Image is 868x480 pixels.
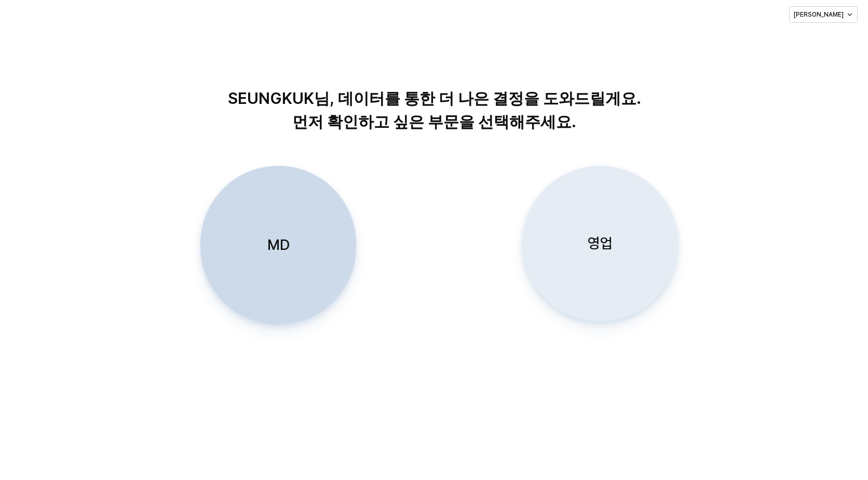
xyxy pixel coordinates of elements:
[588,234,613,253] p: 영업
[794,10,844,19] p: [PERSON_NAME]
[522,166,678,322] button: 영업
[169,87,699,134] p: SEUNGKUK님, 데이터를 통한 더 나은 결정을 도와드릴게요. 먼저 확인하고 싶은 부문을 선택해주세요.
[267,235,290,255] p: MD
[200,166,356,325] button: MD
[789,6,858,23] button: [PERSON_NAME]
